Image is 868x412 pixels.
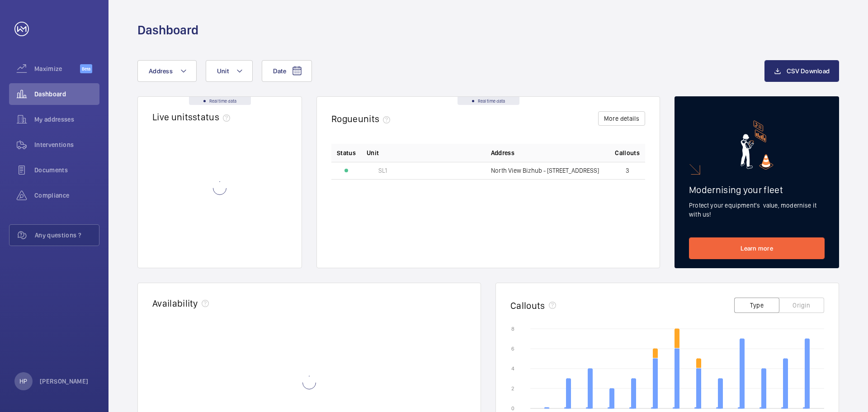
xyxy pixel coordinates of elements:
[34,115,99,124] span: My addresses
[615,148,640,157] span: Callouts
[149,67,173,75] span: Address
[511,346,514,352] text: 6
[626,167,629,174] span: 3
[19,377,27,386] p: HP
[741,120,774,170] img: marketing-card.svg
[40,377,89,386] p: [PERSON_NAME]
[598,111,645,126] button: More details
[331,113,394,124] h2: Rogue
[787,67,830,75] span: CSV Download
[80,64,92,73] span: Beta
[152,298,198,309] h2: Availability
[217,67,229,75] span: Unit
[206,60,253,82] button: Unit
[34,90,99,99] span: Dashboard
[137,60,197,82] button: Address
[491,167,599,174] span: North View Bizhub - [STREET_ADDRESS]
[262,60,312,82] button: Date
[491,148,514,157] span: Address
[34,166,99,175] span: Documents
[358,113,394,124] span: units
[137,22,198,38] h1: Dashboard
[458,97,519,105] div: Real time data
[511,405,514,412] text: 0
[734,298,779,313] button: Type
[152,111,234,123] h2: Live units
[511,365,514,372] text: 4
[779,298,824,313] button: Origin
[511,385,514,392] text: 2
[689,184,825,195] h2: Modernising your fleet
[511,326,514,332] text: 8
[378,167,387,174] span: SL1
[34,64,80,73] span: Maximize
[35,231,99,240] span: Any questions ?
[273,67,286,75] span: Date
[34,140,99,149] span: Interventions
[689,237,825,259] a: Learn more
[337,148,356,157] p: Status
[189,97,251,105] div: Real time data
[510,300,545,311] h2: Callouts
[193,111,234,123] span: status
[689,201,825,219] p: Protect your equipment's value, modernise it with us!
[764,60,839,82] button: CSV Download
[34,191,99,200] span: Compliance
[367,148,379,157] span: Unit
